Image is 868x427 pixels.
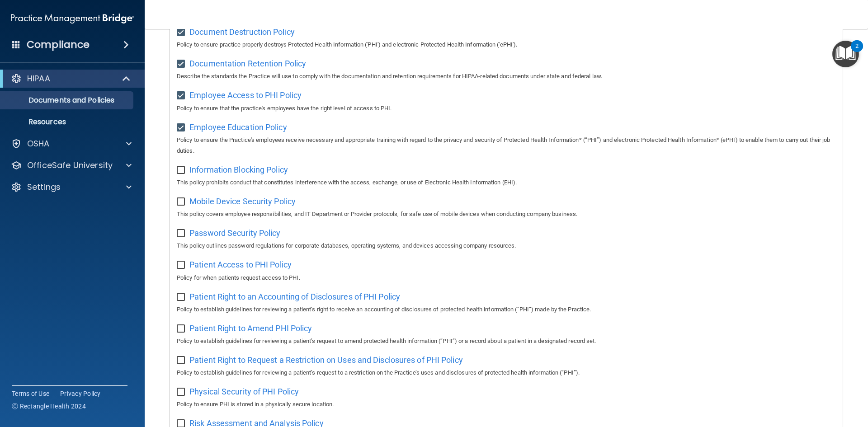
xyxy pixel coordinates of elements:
p: Settings [27,182,61,192]
p: This policy prohibits conduct that constitutes interference with the access, exchange, or use of ... [177,177,836,188]
a: OfficeSafe University [11,160,132,171]
p: This policy outlines password regulations for corporate databases, operating systems, and devices... [177,240,836,251]
span: Ⓒ Rectangle Health 2024 [12,402,86,411]
a: OSHA [11,138,132,149]
p: OfficeSafe University [27,160,113,171]
span: Physical Security of PHI Policy [189,387,299,396]
span: Patient Right to Request a Restriction on Uses and Disclosures of PHI Policy [189,355,463,365]
span: Patient Right to Amend PHI Policy [189,324,312,333]
p: Policy to ensure the Practice's employees receive necessary and appropriate training with regard ... [177,135,836,156]
span: Employee Education Policy [189,122,287,132]
p: HIPAA [27,73,50,84]
p: Policy for when patients request access to PHI. [177,272,836,283]
span: Information Blocking Policy [189,165,288,174]
span: Mobile Device Security Policy [189,197,296,206]
p: This policy covers employee responsibilities, and IT Department or Provider protocols, for safe u... [177,209,836,220]
h4: Compliance [27,38,90,51]
span: Patient Right to an Accounting of Disclosures of PHI Policy [189,292,400,301]
p: Resources [6,117,129,127]
p: Policy to establish guidelines for reviewing a patient’s right to receive an accounting of disclo... [177,304,836,315]
span: Password Security Policy [189,228,280,238]
p: Policy to establish guidelines for reviewing a patient’s request to a restriction on the Practice... [177,367,836,378]
span: Document Destruction Policy [189,27,295,37]
button: Open Resource Center, 2 new notifications [832,41,859,67]
span: Patient Access to PHI Policy [189,260,292,269]
a: HIPAA [11,73,131,84]
img: PMB logo [11,9,134,28]
p: Policy to establish guidelines for reviewing a patient’s request to amend protected health inform... [177,336,836,347]
p: Policy to ensure that the practice's employees have the right level of access to PHI. [177,103,836,114]
p: Policy to ensure practice properly destroys Protected Health Information ('PHI') and electronic P... [177,39,836,50]
span: Documentation Retention Policy [189,59,306,68]
p: Documents and Policies [6,96,129,105]
a: Privacy Policy [60,389,101,398]
p: Policy to ensure PHI is stored in a physically secure location. [177,399,836,410]
p: Describe the standards the Practice will use to comply with the documentation and retention requi... [177,71,836,82]
span: Employee Access to PHI Policy [189,90,302,100]
a: Settings [11,182,132,192]
div: 2 [855,46,859,58]
p: OSHA [27,138,50,149]
a: Terms of Use [12,389,49,398]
